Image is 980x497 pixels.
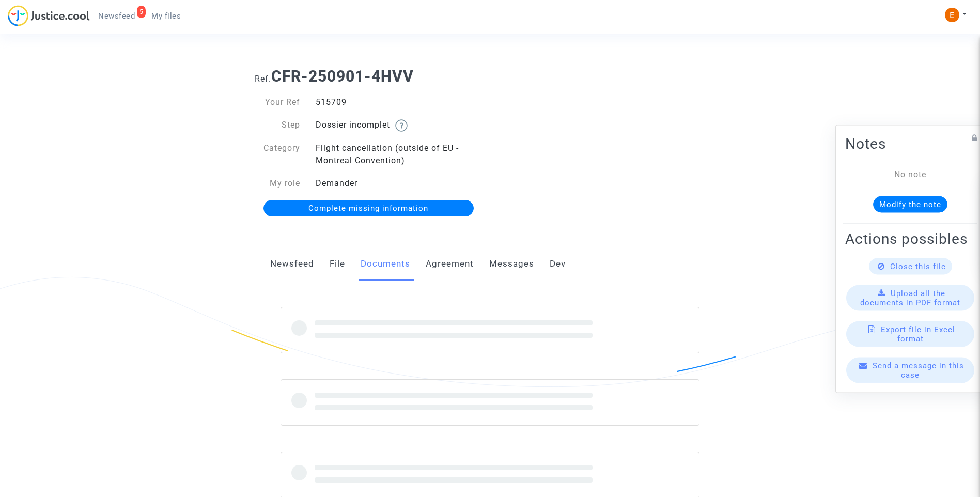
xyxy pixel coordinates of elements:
span: Send a message in this case [873,361,964,380]
div: My role [247,177,308,190]
b: CFR-250901-4HVV [271,67,414,85]
a: 5Newsfeed [90,8,143,24]
span: Export file in Excel format [881,325,955,344]
div: 515709 [308,96,490,108]
span: Upload all the documents in PDF format [860,289,960,307]
div: Step [247,119,308,132]
div: No note [861,168,960,181]
span: Newsfeed [98,11,135,21]
div: Flight cancellation (outside of EU - Montreal Convention) [308,142,490,167]
h2: Notes [845,135,975,153]
img: jc-logo.svg [8,5,90,26]
button: Modify the note [873,196,947,213]
div: Dossier incomplet [308,119,490,132]
a: Messages [489,247,534,281]
div: Your Ref [247,96,308,108]
div: Demander [308,177,490,190]
div: Category [247,142,308,167]
a: Dev [550,247,566,281]
a: Agreement [426,247,474,281]
h2: Actions possibles [845,230,975,248]
a: Newsfeed [270,247,314,281]
span: My files [151,11,181,21]
span: Complete missing information [308,204,428,213]
a: File [330,247,345,281]
span: Close this file [890,262,946,271]
div: 5 [137,6,146,18]
a: Documents [361,247,410,281]
img: ACg8ocIeiFvHKe4dA5oeRFd_CiCnuxWUEc1A2wYhRJE3TTWt=s96-c [945,8,959,22]
span: Ref. [255,74,271,84]
img: help.svg [395,119,408,132]
a: My files [143,8,189,24]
